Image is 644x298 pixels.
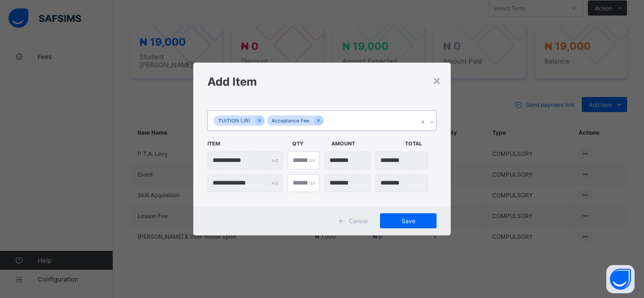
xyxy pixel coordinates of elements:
[292,136,327,152] span: Qty
[606,265,635,293] button: Open asap
[349,217,368,225] span: Cancel
[207,75,437,89] h1: Add Item
[207,136,288,152] span: Item
[405,136,439,152] span: Total
[331,136,400,152] span: Amount
[432,72,441,88] div: ×
[214,115,255,126] div: TUITION (JR)
[267,115,314,126] div: Acceptance Fee
[387,217,429,225] span: Save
